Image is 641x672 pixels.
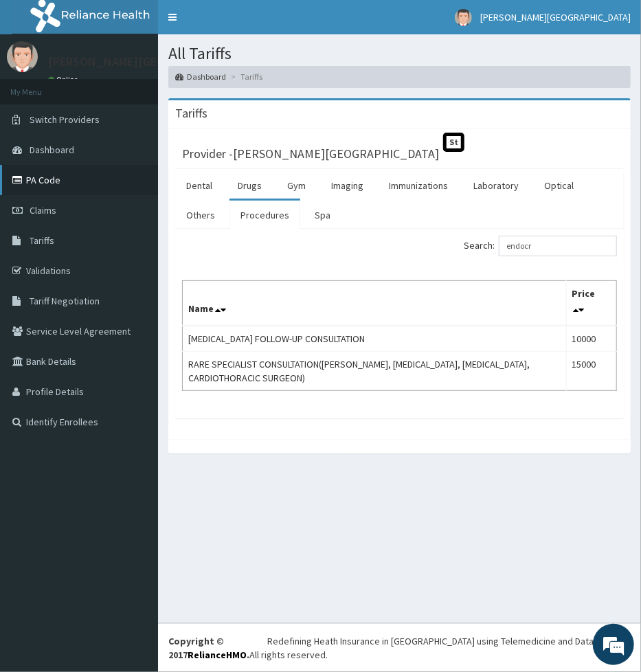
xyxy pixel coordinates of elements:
a: Immunizations [378,171,459,200]
span: Claims [30,204,56,216]
td: 15000 [566,351,616,390]
p: [PERSON_NAME][GEOGRAPHIC_DATA] [48,56,251,68]
h3: Provider - [PERSON_NAME][GEOGRAPHIC_DATA] [182,148,439,160]
a: Laboratory [462,171,530,200]
strong: Copyright © 2017 . [168,635,249,661]
a: Procedures [229,201,300,229]
div: Redefining Heath Insurance in [GEOGRAPHIC_DATA] using Telemedicine and Data Science! [267,634,631,648]
div: Minimize live chat window [225,7,258,40]
a: Others [175,201,226,229]
a: RelianceHMO [188,649,247,661]
span: St [443,133,464,151]
h3: Tariffs [175,107,207,120]
img: d_794563401_company_1708531726252_794563401 [25,69,56,103]
img: User Image [455,9,472,26]
div: Chat with us now [71,77,231,95]
span: Tariffs [30,234,54,247]
span: Dashboard [30,144,74,156]
td: [MEDICAL_DATA] FOLLOW-UP CONSULTATION [183,326,567,352]
span: We're online! [80,173,190,312]
span: Tariff Negotiation [30,295,100,307]
label: Search: [464,236,617,256]
a: Optical [533,171,585,200]
footer: All rights reserved. [158,623,641,672]
li: Tariffs [227,71,262,82]
td: 10000 [566,326,616,352]
a: Drugs [227,171,273,200]
span: Switch Providers [30,113,100,126]
a: Dashboard [175,71,226,82]
a: Imaging [320,171,374,200]
a: Gym [276,171,317,200]
span: [PERSON_NAME][GEOGRAPHIC_DATA] [480,11,631,23]
textarea: Type your message and hit 'Enter' [7,375,262,423]
th: Name [183,280,567,326]
a: Spa [304,201,341,229]
a: Online [48,75,81,85]
input: Search: [499,236,617,256]
a: Dental [175,171,223,200]
img: User Image [7,41,38,72]
h1: All Tariffs [168,45,631,63]
th: Price [566,280,616,326]
td: RARE SPECIALIST CONSULTATION([PERSON_NAME], [MEDICAL_DATA], [MEDICAL_DATA], CARDIOTHORACIC SURGEON) [183,351,567,390]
